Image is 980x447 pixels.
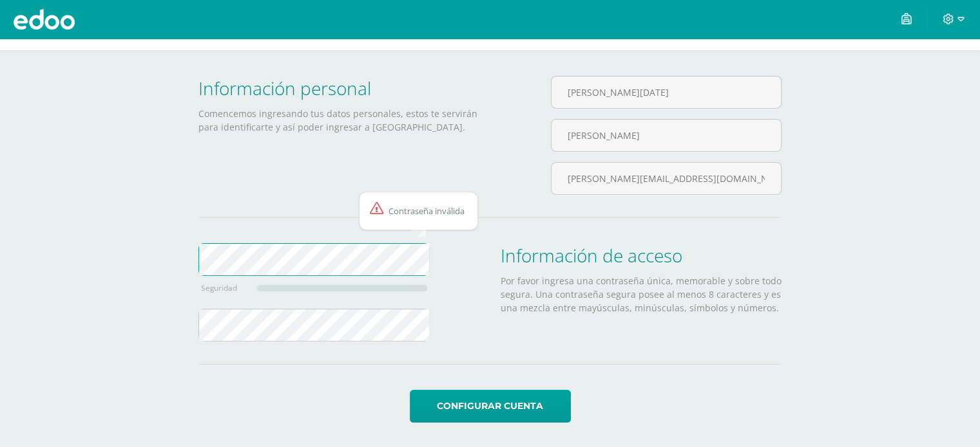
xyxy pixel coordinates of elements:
[500,243,782,268] h2: Información de acceso
[552,77,781,108] input: Nombre
[552,120,781,151] input: Apellidos
[198,76,480,100] h2: Información personal
[198,107,480,134] p: Comencemos ingresando tus datos personales, estos te servirán para identificarte y así poder ingr...
[389,205,465,217] div: Contraseña inválida
[552,163,781,194] input: Correo electrónico
[410,390,571,423] button: Configurar cuenta
[500,274,782,315] p: Por favor ingresa una contraseña única, memorable y sobre todo segura. Una contraseña segura pose...
[201,282,258,293] div: Seguridad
